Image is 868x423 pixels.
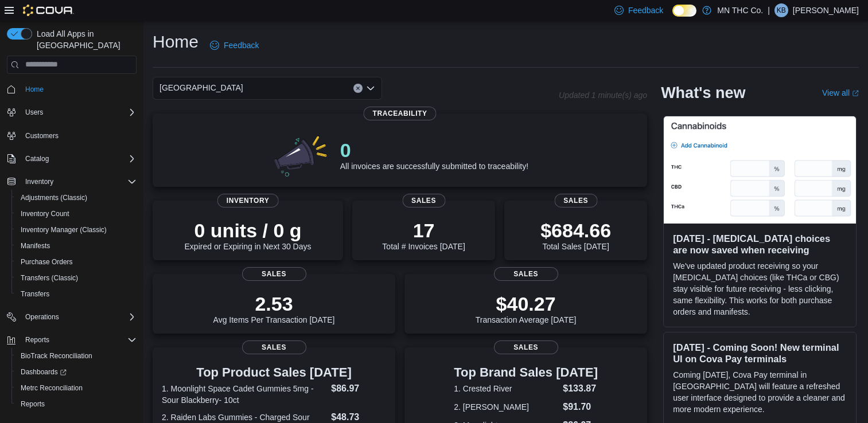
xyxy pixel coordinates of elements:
[2,127,141,144] button: Customers
[25,131,59,140] span: Customers
[563,400,598,414] dd: $91.70
[217,194,279,207] span: Inventory
[21,310,137,324] span: Operations
[25,312,59,322] span: Operations
[476,292,577,315] p: $40.27
[21,351,92,361] span: BioTrack Reconciliation
[21,83,48,96] a: Home
[21,129,63,143] a: Customers
[554,194,597,207] span: Sales
[768,3,770,17] p: |
[2,81,141,97] button: Home
[2,332,141,348] button: Reports
[16,365,71,379] a: Dashboards
[213,292,335,315] p: 2.53
[331,382,386,395] dd: $86.97
[16,287,137,301] span: Transfers
[25,108,43,117] span: Users
[16,397,137,411] span: Reports
[21,152,53,166] button: Catalog
[852,90,859,97] svg: External link
[717,3,763,17] p: MN THC Co.
[21,175,137,189] span: Inventory
[366,84,375,93] button: Open list of options
[271,132,331,178] img: 0
[777,3,786,17] span: KB
[23,5,74,16] img: Cova
[11,238,141,254] button: Manifests
[673,369,847,415] p: Coming [DATE], Cova Pay terminal in [GEOGRAPHIC_DATA] will feature a refreshed user interface des...
[21,257,73,267] span: Purchase Orders
[16,255,77,269] a: Purchase Orders
[673,342,847,365] h3: [DATE] - Coming Soon! New terminal UI on Cova Pay terminals
[21,128,137,143] span: Customers
[16,381,137,395] span: Metrc Reconciliation
[672,5,696,17] input: Dark Mode
[11,254,141,270] button: Purchase Orders
[16,349,137,363] span: BioTrack Reconciliation
[16,349,97,363] a: BioTrack Reconciliation
[16,223,111,237] a: Inventory Manager (Classic)
[353,84,363,93] button: Clear input
[2,309,141,325] button: Operations
[21,225,107,234] span: Inventory Manager (Classic)
[11,364,141,380] a: Dashboards
[159,81,243,95] span: [GEOGRAPHIC_DATA]
[382,219,465,242] p: 17
[185,219,312,251] div: Expired or Expiring in Next 30 Days
[476,292,577,324] div: Transaction Average [DATE]
[21,152,137,166] span: Catalog
[16,223,137,237] span: Inventory Manager (Classic)
[364,107,437,120] span: Traceability
[628,5,663,16] span: Feedback
[16,239,137,253] span: Manifests
[540,219,611,242] p: $684.66
[25,335,49,344] span: Reports
[11,396,141,412] button: Reports
[205,34,263,57] a: Feedback
[21,105,48,119] button: Users
[382,219,465,251] div: Total # Invoices [DATE]
[454,383,558,394] dt: 1. Crested River
[673,260,847,318] p: We've updated product receiving so your [MEDICAL_DATA] choices (like THCa or CBG) stay visible fo...
[454,401,558,413] dt: 2. [PERSON_NAME]
[21,310,64,324] button: Operations
[661,84,745,102] h2: What's new
[16,287,54,301] a: Transfers
[185,219,312,242] p: 0 units / 0 g
[21,193,87,202] span: Adjustments (Classic)
[494,267,558,281] span: Sales
[25,154,49,163] span: Catalog
[153,30,198,53] h1: Home
[21,241,50,250] span: Manifests
[16,365,137,379] span: Dashboards
[563,382,598,395] dd: $133.87
[2,174,141,190] button: Inventory
[162,383,326,406] dt: 1. Moonlight Space Cadet Gummies 5mg - Sour Blackberry- 10ct
[822,88,859,97] a: View allExternal link
[540,219,611,251] div: Total Sales [DATE]
[11,380,141,396] button: Metrc Reconciliation
[21,175,58,189] button: Inventory
[242,267,306,281] span: Sales
[340,139,528,162] p: 0
[21,333,54,347] button: Reports
[21,399,45,409] span: Reports
[16,191,137,205] span: Adjustments (Classic)
[16,239,55,253] a: Manifests
[242,340,306,354] span: Sales
[11,190,141,206] button: Adjustments (Classic)
[21,367,67,377] span: Dashboards
[2,151,141,167] button: Catalog
[21,289,49,299] span: Transfers
[21,273,78,283] span: Transfers (Classic)
[16,207,137,221] span: Inventory Count
[16,271,83,285] a: Transfers (Classic)
[559,91,647,100] p: Updated 1 minute(s) ago
[21,383,83,393] span: Metrc Reconciliation
[673,233,847,256] h3: [DATE] - [MEDICAL_DATA] choices are now saved when receiving
[16,397,49,411] a: Reports
[213,292,335,324] div: Avg Items Per Transaction [DATE]
[402,194,445,207] span: Sales
[162,366,386,379] h3: Top Product Sales [DATE]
